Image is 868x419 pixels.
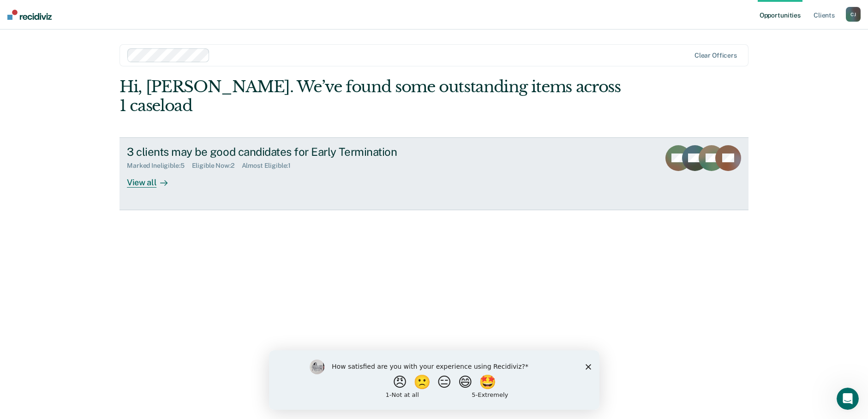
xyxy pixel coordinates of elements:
[127,145,451,159] div: 3 clients may be good candidates for Early Termination
[120,77,623,115] div: Hi, [PERSON_NAME]. We’ve found some outstanding items across 1 caseload
[7,10,52,20] img: Recidiviz
[192,162,242,170] div: Eligible Now : 2
[120,137,748,210] a: 3 clients may be good candidates for Early TerminationMarked Ineligible:5Eligible Now:2Almost Eli...
[837,388,859,410] iframe: Intercom live chat
[127,162,192,170] div: Marked Ineligible : 5
[127,170,179,188] div: View all
[694,52,737,59] div: Clear officers
[242,162,299,170] div: Almost Eligible : 1
[269,350,599,410] iframe: Survey by Kim from Recidiviz
[846,7,861,22] button: CJ
[846,7,861,22] div: C J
